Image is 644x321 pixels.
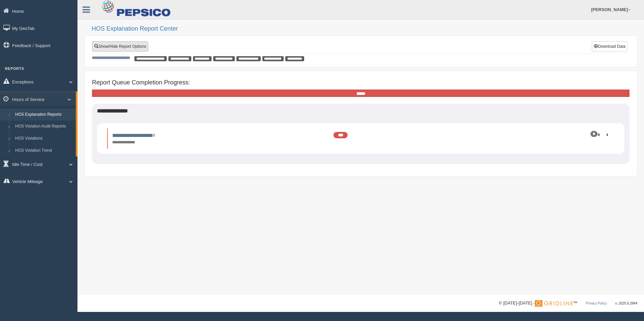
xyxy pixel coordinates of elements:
span: v. 2025.6.2844 [615,301,637,305]
a: HOS Explanation Reports [12,109,76,121]
a: HOS Violation Audit Reports [12,120,76,133]
li: Expand [107,128,614,149]
h4: Report Queue Completion Progress: [92,79,630,86]
img: Gridline [535,300,573,307]
button: Download Data [592,41,627,51]
h2: HOS Explanation Report Center [92,26,637,32]
a: Privacy Policy [586,301,607,305]
a: Show/Hide Report Options [92,41,148,51]
a: HOS Violations [12,133,76,145]
a: HOS Violation Trend [12,145,76,157]
div: © [DATE]-[DATE] - ™ [499,300,637,307]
